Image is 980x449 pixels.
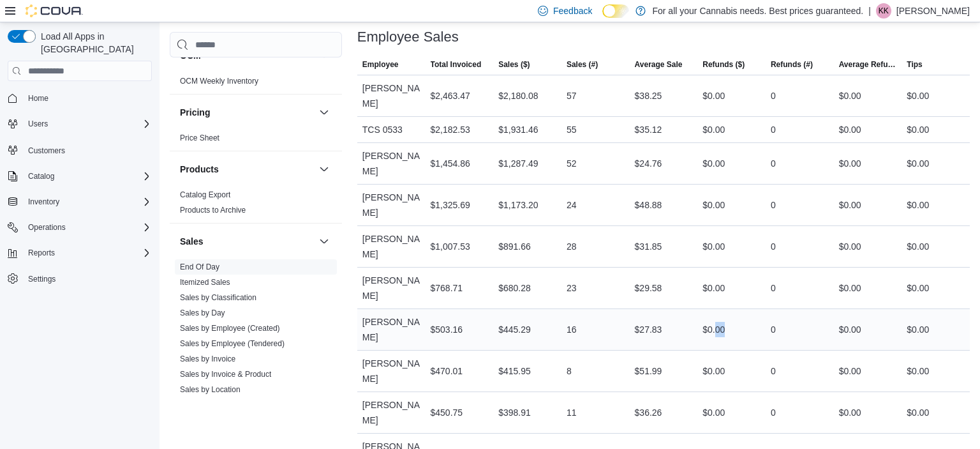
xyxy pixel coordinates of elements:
[180,293,256,302] a: Sales by Classification
[567,322,577,337] div: 16
[635,197,662,213] div: $48.88
[839,122,861,137] div: $0.00
[431,280,463,296] div: $768.71
[180,262,219,272] span: End Of Day
[180,77,258,86] a: OCM Weekly Inventory
[316,162,332,177] button: Products
[771,156,776,171] div: 0
[635,363,662,379] div: $51.99
[567,239,577,254] div: 28
[8,84,152,321] nav: Complex example
[498,239,531,254] div: $891.66
[498,59,530,70] span: Sales ($)
[357,75,426,116] div: [PERSON_NAME]
[180,235,314,248] button: Sales
[907,322,929,337] div: $0.00
[907,88,929,103] div: $0.00
[907,122,929,137] div: $0.00
[868,3,871,19] p: |
[431,197,470,213] div: $1,325.69
[180,385,241,394] a: Sales by Location
[567,122,577,137] div: 55
[635,322,662,337] div: $27.83
[652,3,863,19] p: For all your Cannabis needs. Best prices guaranteed.
[3,115,157,133] button: Users
[635,156,662,171] div: $24.76
[180,308,225,317] a: Sales by Day
[702,156,725,171] div: $0.00
[771,59,813,70] span: Refunds (#)
[498,322,531,337] div: $445.29
[28,248,55,258] span: Reports
[362,59,399,70] span: Employee
[357,268,426,308] div: [PERSON_NAME]
[28,197,59,207] span: Inventory
[602,18,603,19] span: Dark Mode
[896,3,970,19] p: [PERSON_NAME]
[180,339,285,348] a: Sales by Employee (Tendered)
[771,405,776,420] div: 0
[771,88,776,103] div: 0
[839,59,897,70] span: Average Refund
[567,88,577,103] div: 57
[357,185,426,225] div: [PERSON_NAME]
[180,277,230,287] span: Itemized Sales
[23,90,152,106] span: Home
[907,280,929,296] div: $0.00
[635,122,662,137] div: $35.12
[357,29,459,45] h3: Employee Sales
[23,194,64,209] button: Inventory
[23,169,59,184] button: Catalog
[876,3,891,19] div: Kate Kerschner
[567,280,577,296] div: 23
[431,322,463,337] div: $503.16
[357,309,426,350] div: [PERSON_NAME]
[180,206,246,215] a: Products to Archive
[23,271,152,287] span: Settings
[180,163,314,176] button: Products
[907,405,929,420] div: $0.00
[170,187,342,223] div: Products
[839,197,861,213] div: $0.00
[180,308,225,318] span: Sales by Day
[879,3,889,19] span: KK
[498,280,531,296] div: $680.28
[180,263,219,271] a: End Of Day
[357,226,426,267] div: [PERSON_NAME]
[567,405,577,420] div: 11
[839,156,861,171] div: $0.00
[180,133,219,142] a: Price Sheet
[431,88,470,103] div: $2,463.47
[839,88,861,103] div: $0.00
[28,93,48,103] span: Home
[567,156,577,171] div: 52
[635,88,662,103] div: $38.25
[23,116,53,132] button: Users
[907,156,929,171] div: $0.00
[357,143,426,184] div: [PERSON_NAME]
[180,324,280,333] a: Sales by Employee (Created)
[635,59,683,70] span: Average Sale
[498,197,538,213] div: $1,173.20
[3,218,157,236] button: Operations
[702,405,725,420] div: $0.00
[180,354,235,364] span: Sales by Invoice
[180,106,210,119] h3: Pricing
[907,197,929,213] div: $0.00
[771,122,776,137] div: 0
[180,339,285,349] span: Sales by Employee (Tendered)
[771,239,776,254] div: 0
[907,59,922,70] span: Tips
[170,73,342,94] div: OCM
[771,197,776,213] div: 0
[23,220,152,235] span: Operations
[635,280,662,296] div: $29.58
[635,239,662,254] div: $31.85
[180,133,219,143] span: Price Sheet
[498,405,531,420] div: $398.91
[567,59,598,70] span: Sales (#)
[839,239,861,254] div: $0.00
[23,194,152,209] span: Inventory
[28,274,56,284] span: Settings
[839,322,861,337] div: $0.00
